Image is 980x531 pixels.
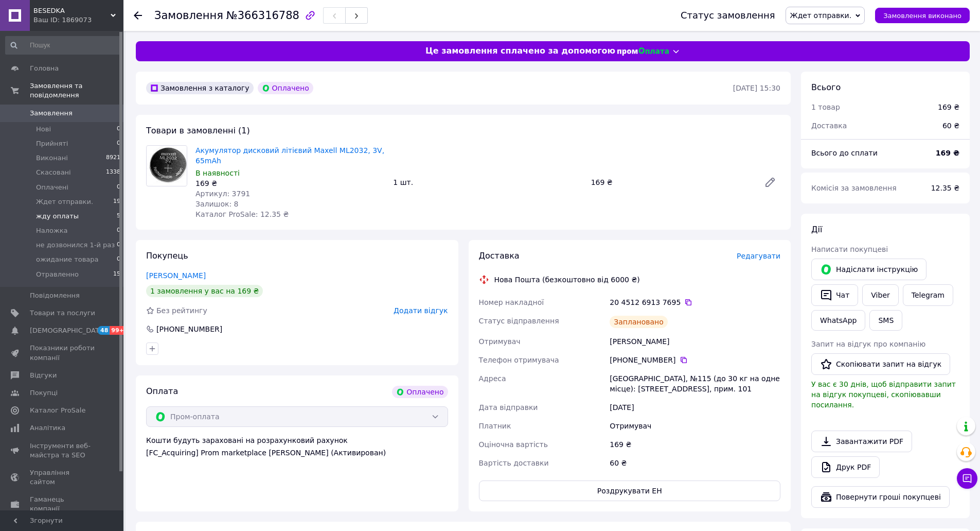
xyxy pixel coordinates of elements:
[30,388,58,398] span: Покупці
[154,9,223,22] span: Замовлення
[733,84,780,92] time: [DATE] 15:30
[479,481,781,501] button: Роздрукувати ЕН
[811,245,888,253] span: Написати покупцеві
[156,306,207,315] span: Без рейтингу
[811,82,841,92] span: Всього
[681,10,775,21] div: Статус замовлення
[146,448,448,458] div: [FC_Acquiring] Prom marketplace [PERSON_NAME] (Активирован)
[5,36,121,55] input: Пошук
[30,495,95,513] span: Гаманець компанії
[608,417,782,435] div: Отримувач
[36,139,68,148] span: Прийняті
[811,380,956,409] span: У вас є 30 днів, щоб відправити запит на відгук покупцеві, скопіювавши посилання.
[811,284,858,306] button: Чат
[869,310,902,331] button: SMS
[36,241,115,250] span: не дозвонился 1-й раз
[931,184,959,192] span: 12.35 ₴
[936,114,966,137] div: 60 ₴
[479,440,548,449] span: Оціночна вартість
[936,149,959,157] b: 169 ₴
[195,210,289,218] span: Каталог ProSale: 12.35 ₴
[811,259,926,280] button: Надіслати інструкцію
[479,251,520,261] span: Доставка
[608,369,782,398] div: [GEOGRAPHIC_DATA], №115 (до 30 кг на одне місце): [STREET_ADDRESS], прим. 101
[30,81,123,100] span: Замовлення та повідомлення
[30,468,95,487] span: Управління сайтом
[30,371,57,380] span: Відгуки
[33,6,111,15] span: BESEDKA
[30,109,73,118] span: Замовлення
[195,169,240,177] span: В наявності
[146,251,188,261] span: Покупець
[760,172,780,193] a: Редагувати
[862,284,898,306] a: Viber
[146,126,250,135] span: Товари в замовленні (1)
[117,139,120,148] span: 0
[30,441,95,460] span: Інструменти веб-майстра та SEO
[258,82,313,94] div: Оплачено
[110,326,127,335] span: 99+
[479,317,559,325] span: Статус відправлення
[587,175,756,190] div: 169 ₴
[608,398,782,417] div: [DATE]
[737,252,780,260] span: Редагувати
[195,200,239,208] span: Залишок: 8
[146,82,254,94] div: Замовлення з каталогу
[30,291,80,300] span: Повідомлення
[30,326,106,335] span: [DEMOGRAPHIC_DATA]
[195,190,250,198] span: Артикул: 3791
[195,178,385,189] div: 169 ₴
[610,316,668,328] div: Заплановано
[811,486,950,508] button: Повернути гроші покупцеві
[790,11,852,20] span: Ждет отправки.
[811,103,840,111] span: 1 товар
[610,297,780,307] div: 20 4512 6913 7695
[36,212,79,221] span: жду оплаты
[36,168,71,177] span: Скасовані
[492,275,643,285] div: Нова Пошта (безкоштовно від 6000 ₴)
[36,125,51,134] span: Нові
[146,285,263,297] div: 1 замовлення у вас на 169 ₴
[36,183,68,192] span: Оплачені
[875,8,970,23] button: Замовлення виконано
[608,332,782,351] div: [PERSON_NAME]
[195,146,384,165] a: Акумулятор дисковий літієвий Maxell ML2032, 3V, 65mAh
[479,356,559,364] span: Телефон отримувача
[425,45,615,57] span: Це замовлення сплачено за допомогою
[147,146,187,185] img: Акумулятор дисковий літієвий Maxell ML2032, 3V, 65mAh
[113,197,120,207] span: 19
[811,149,878,157] span: Всього до сплати
[811,353,950,375] button: Скопіювати запит на відгук
[479,422,511,430] span: Платник
[113,270,120,279] span: 15
[146,386,178,396] span: Оплата
[36,197,93,207] span: Ждет отправки.
[394,306,448,315] span: Додати відгук
[811,184,897,192] span: Комісія за замовлення
[106,168,120,177] span: 1338
[389,175,586,190] div: 1 шт.
[811,122,847,130] span: Доставка
[479,337,521,346] span: Отримувач
[811,340,925,348] span: Запит на відгук про компанію
[811,225,822,234] span: Дії
[117,226,120,235] span: 0
[610,355,780,365] div: [PHONE_NUMBER]
[811,456,880,478] a: Друк PDF
[608,435,782,454] div: 169 ₴
[36,153,68,163] span: Виконані
[392,386,448,398] div: Оплачено
[117,212,120,221] span: 5
[479,403,538,412] span: Дата відправки
[36,255,99,264] span: ожидание товара
[146,271,206,280] a: [PERSON_NAME]
[30,423,65,433] span: Аналітика
[106,153,120,163] span: 8921
[811,310,865,331] a: WhatsApp
[155,324,223,334] div: [PHONE_NUMBER]
[226,9,299,22] span: №366316788
[30,309,95,318] span: Товари та послуги
[117,255,120,264] span: 0
[957,468,977,489] button: Чат з покупцем
[811,431,912,452] a: Завантажити PDF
